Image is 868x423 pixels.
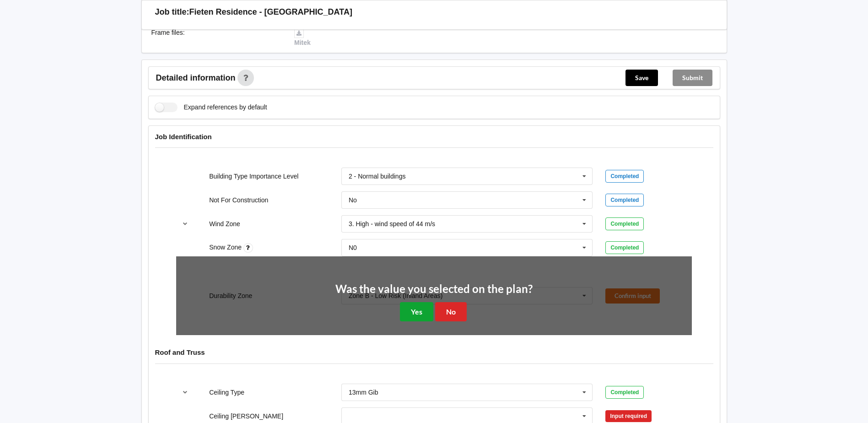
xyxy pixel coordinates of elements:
div: N0 [349,244,357,251]
label: Not For Construction [209,196,268,204]
div: 13mm Gib [349,389,378,396]
div: 3. High - wind speed of 44 m/s [349,221,435,227]
label: Snow Zone [209,244,243,251]
label: Building Type Importance Level [209,173,298,180]
span: Detailed information [156,74,236,82]
h2: Was the value you selected on the plan? [335,282,533,296]
label: Expand references by default [155,103,267,112]
div: Completed [605,170,644,183]
label: Wind Zone [209,220,240,228]
h3: Fieten Residence - [GEOGRAPHIC_DATA] [189,7,352,17]
div: Completed [605,217,644,230]
button: reference-toggle [176,216,194,232]
a: Mitek [294,29,311,46]
div: Completed [605,241,644,254]
div: Frame files : [145,28,288,47]
h3: Job title: [155,7,189,17]
div: Completed [605,386,644,399]
button: Yes [400,302,433,321]
div: Input required [605,410,652,422]
button: Save [625,70,658,86]
label: Ceiling [PERSON_NAME] [209,412,283,420]
h4: Roof and Truss [155,348,713,357]
button: reference-toggle [176,384,194,401]
h4: Job Identification [155,132,713,141]
label: Ceiling Type [209,389,244,396]
div: 2 - Normal buildings [349,173,406,179]
button: No [435,302,467,321]
div: No [349,197,357,203]
div: Completed [605,194,644,206]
